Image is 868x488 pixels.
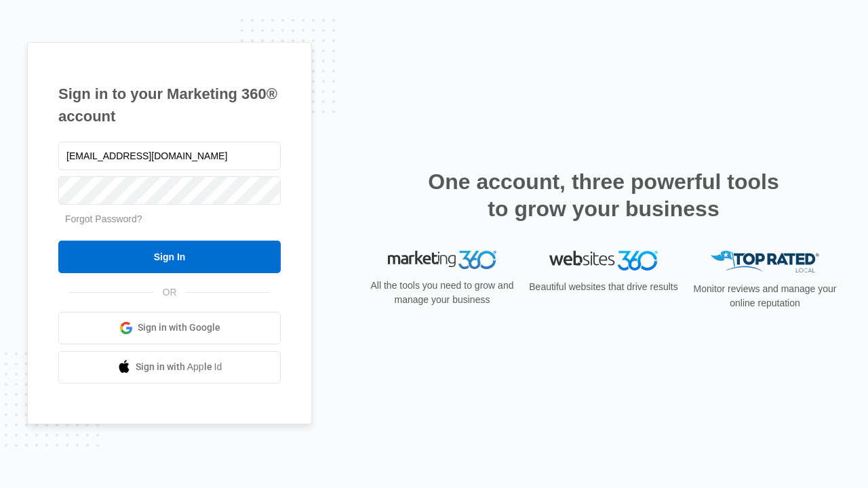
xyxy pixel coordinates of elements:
[388,251,496,270] img: Marketing 360
[58,351,281,384] a: Sign in with Apple Id
[711,251,819,273] img: Top Rated Local
[58,83,281,127] h1: Sign in to your Marketing 360® account
[689,282,841,310] p: Monitor reviews and manage your online reputation
[58,312,281,344] a: Sign in with Google
[58,241,281,273] input: Sign In
[528,280,679,294] p: Beautiful websites that drive results
[153,285,186,300] span: OR
[65,213,142,224] a: Forgot Password?
[424,168,783,222] h2: One account, three powerful tools to grow your business
[366,279,518,307] p: All the tools you need to grow and manage your business
[136,360,222,374] span: Sign in with Apple Id
[138,321,220,335] span: Sign in with Google
[58,142,281,170] input: Email
[549,251,658,270] img: Websites 360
